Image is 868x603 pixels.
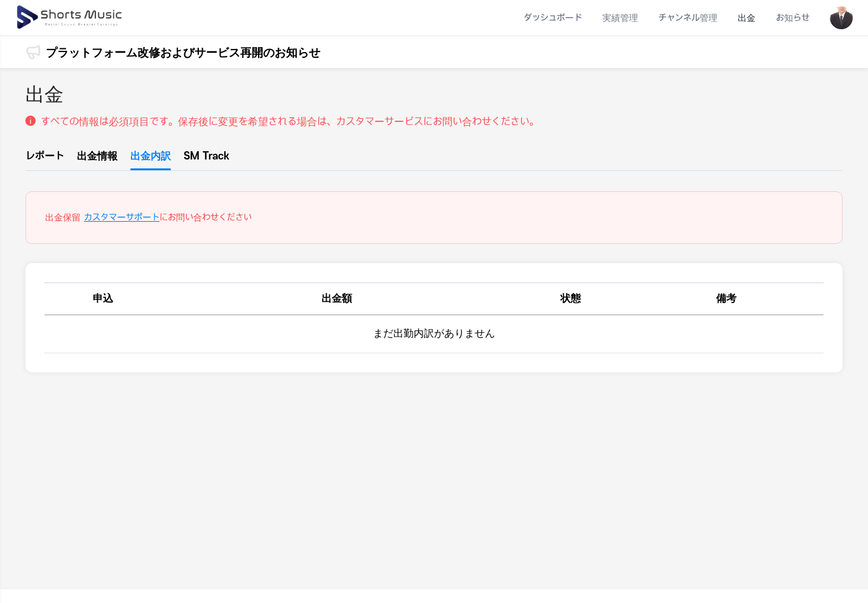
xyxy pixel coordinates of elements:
h2: 出金 [25,81,64,109]
a: 出金 [728,1,766,35]
a: チャンネル管理 [648,1,728,35]
a: SM Track [184,149,229,170]
img: 알림 아이콘 [25,44,41,60]
img: 사용자 이미지 [830,6,853,29]
th: 出金額 [161,283,512,315]
p: すべての情報は必須項目です。保存後に変更を希望される場合は、カスタマーサービスにお問い合わせください。 [41,114,539,130]
td: まだ出勤内訳がありません [44,315,824,353]
a: 出金情報 [77,149,118,170]
a: ダッシュボード [513,1,592,35]
th: 備考 [629,283,824,315]
a: カスタマーサポート [84,211,159,224]
a: 実績管理 [592,1,648,35]
th: 申込 [44,283,161,315]
p: 出金保留 にお問い合わせください [45,211,823,224]
a: レポート [25,149,64,170]
a: 出金内訳 [130,149,171,170]
img: 설명 아이콘 [25,116,36,126]
a: プラットフォーム改修およびサービス再開のお知らせ [46,44,320,61]
th: 状態 [512,283,629,315]
a: お知らせ [766,1,820,35]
